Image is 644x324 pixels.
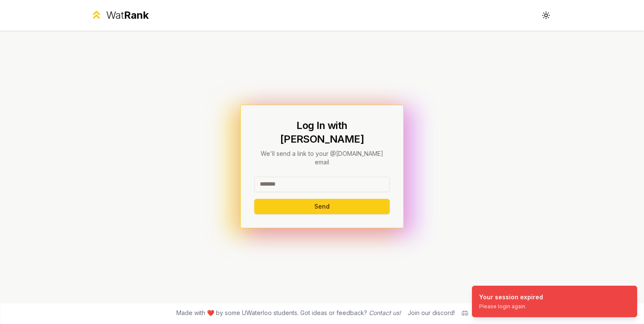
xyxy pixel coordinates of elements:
p: We'll send a link to your @[DOMAIN_NAME] email [254,149,390,166]
div: Join our discord! [408,309,455,317]
div: Please login again. [479,303,543,310]
span: Made with ❤️ by some UWaterloo students. Got ideas or feedback? [176,309,401,317]
h1: Log In with [PERSON_NAME] [254,119,390,146]
span: Rank [124,9,149,21]
button: Send [254,199,390,214]
div: Wat [106,9,149,22]
a: Contact us! [369,309,401,316]
div: Your session expired [479,293,543,301]
a: WatRank [90,9,149,22]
